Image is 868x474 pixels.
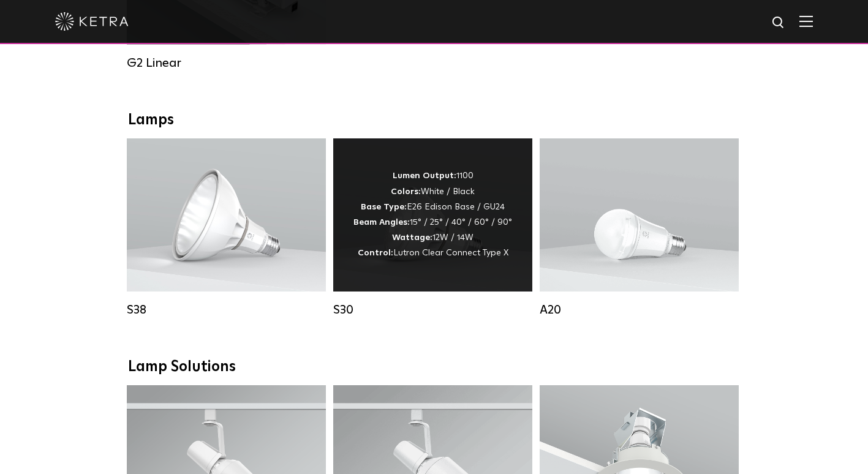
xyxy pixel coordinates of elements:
div: G2 Linear [127,56,326,70]
div: 1100 White / Black E26 Edison Base / GU24 15° / 25° / 40° / 60° / 90° 12W / 14W [353,168,512,261]
strong: Base Type: [361,203,407,211]
div: A20 [540,303,739,317]
div: Lamps [128,111,741,129]
img: search icon [771,15,787,31]
strong: Beam Angles: [353,218,410,227]
span: Lutron Clear Connect Type X [393,249,508,257]
a: S38 Lumen Output:1100Colors:White / BlackBase Type:E26 Edison Base / GU24Beam Angles:10° / 25° / ... [127,138,326,317]
strong: Colors: [391,187,421,196]
div: S38 [127,303,326,317]
div: Lamp Solutions [128,358,741,376]
strong: Control: [358,249,393,257]
div: S30 [333,303,532,317]
strong: Lumen Output: [393,171,456,180]
img: Hamburger%20Nav.svg [799,15,813,27]
img: ketra-logo-2019-white [55,12,129,31]
a: S30 Lumen Output:1100Colors:White / BlackBase Type:E26 Edison Base / GU24Beam Angles:15° / 25° / ... [333,138,532,317]
a: A20 Lumen Output:600 / 800Colors:White / BlackBase Type:E26 Edison Base / GU24Beam Angles:Omni-Di... [540,138,739,317]
strong: Wattage: [392,233,432,242]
